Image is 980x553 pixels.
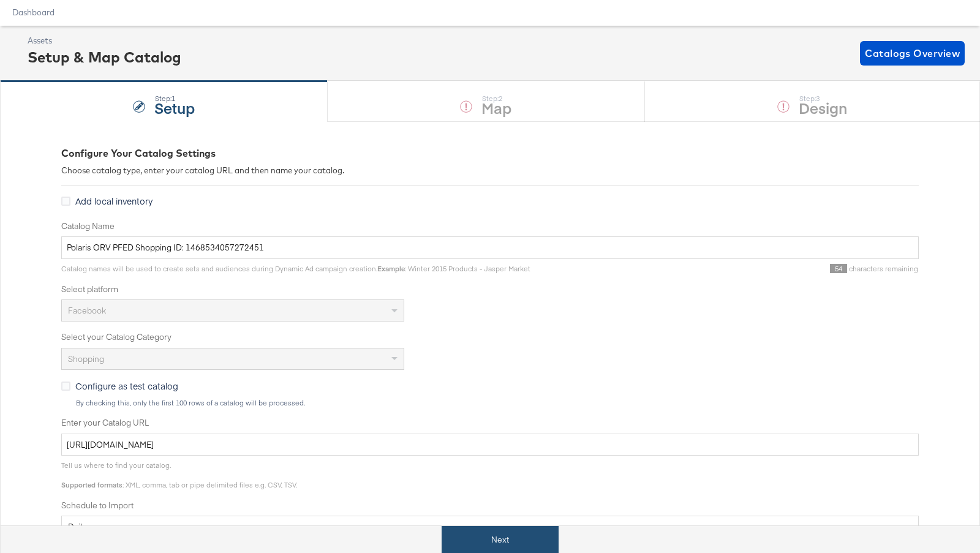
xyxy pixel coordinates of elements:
a: Dashboard [12,7,55,17]
div: Choose catalog type, enter your catalog URL and then name your catalog. [61,165,919,176]
div: characters remaining [530,264,919,274]
label: Select platform [61,284,919,295]
div: Configure Your Catalog Settings [61,146,919,160]
div: Setup & Map Catalog [28,47,181,67]
strong: Example [377,264,405,273]
span: Catalogs Overview [865,45,960,62]
input: Enter Catalog URL, e.g. http://www.example.com/products.xml [61,434,919,456]
div: By checking this, only the first 100 rows of a catalog will be processed. [75,399,919,407]
strong: Setup [154,97,195,118]
span: Facebook [68,305,106,316]
input: Name your catalog e.g. My Dynamic Product Catalog [61,236,919,259]
span: Shopping [68,353,104,364]
span: Tell us where to find your catalog. : XML, comma, tab or pipe delimited files e.g. CSV, TSV. [61,461,297,489]
label: Schedule to Import [61,500,919,511]
span: Add local inventory [75,195,153,207]
label: Catalog Name [61,220,919,232]
label: Enter your Catalog URL [61,417,919,429]
div: Step: 1 [154,94,195,103]
span: 54 [830,264,847,273]
span: Configure as test catalog [75,380,178,392]
strong: Supported formats [61,480,123,489]
button: Catalogs Overview [860,41,965,66]
span: Catalog names will be used to create sets and audiences during Dynamic Ad campaign creation. : Wi... [61,264,530,273]
div: Assets [28,35,181,47]
label: Select your Catalog Category [61,331,919,343]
